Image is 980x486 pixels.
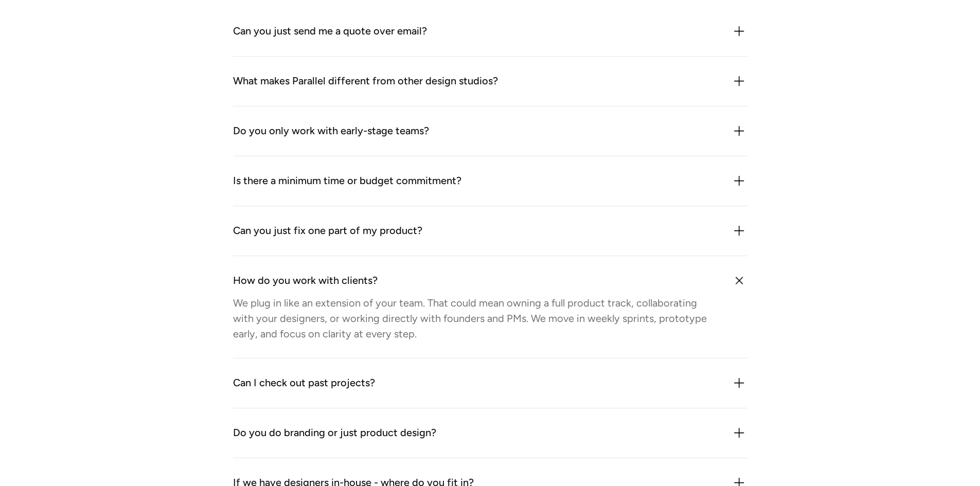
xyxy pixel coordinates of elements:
[233,273,378,289] div: How do you work with clients?
[233,295,720,341] div: We plug in like an extension of your team. That could mean owning a full product track, collabora...
[233,425,436,441] div: Do you do branding or just product design?
[233,173,461,189] div: Is there a minimum time or budget commitment?
[233,73,498,89] div: What makes Parallel different from other design studios?
[233,123,429,139] div: Do you only work with early-stage teams?
[233,375,375,391] div: Can I check out past projects?
[233,23,427,40] div: Can you just send me a quote over email?
[233,223,422,239] div: Can you just fix one part of my product?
